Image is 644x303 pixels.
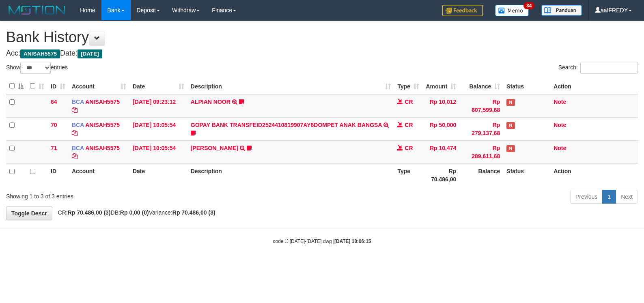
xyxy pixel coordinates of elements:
[580,62,638,74] input: Search:
[550,163,638,187] th: Action
[54,209,215,216] span: CR: DB: Variance:
[554,99,566,105] a: Note
[129,163,187,187] th: Date
[506,122,515,129] span: Has Note
[72,130,78,136] a: Copy ANISAH5575 to clipboard
[459,94,503,118] td: Rp 607,599,68
[51,122,57,128] span: 70
[394,78,422,94] th: Type: activate to sort column ascending
[20,62,51,74] select: Showentries
[422,117,459,140] td: Rp 50,000
[541,5,582,16] img: panduan.png
[68,209,111,216] strong: Rp 70.486,00 (3)
[550,78,638,94] th: Action
[78,49,102,58] span: [DATE]
[6,78,27,94] th: : activate to sort column descending
[405,145,413,151] span: CR
[69,78,129,94] th: Account: activate to sort column ascending
[172,209,215,216] strong: Rp 70.486,00 (3)
[422,140,459,163] td: Rp 10,474
[72,107,78,113] a: Copy ANISAH5575 to clipboard
[6,206,52,220] a: Toggle Descr
[459,140,503,163] td: Rp 289,611,68
[334,239,371,244] strong: [DATE] 10:06:15
[459,163,503,187] th: Balance
[394,163,422,187] th: Type
[506,145,515,152] span: Has Note
[72,145,84,151] span: BCA
[6,189,262,200] div: Showing 1 to 3 of 3 entries
[523,2,534,9] span: 34
[422,94,459,118] td: Rp 10,012
[47,163,69,187] th: ID
[187,78,394,94] th: Description: activate to sort column ascending
[422,163,459,187] th: Rp 70.486,00
[6,4,68,16] img: MOTION_logo.png
[187,163,394,187] th: Description
[6,49,638,58] h4: Acc: Date:
[405,99,413,105] span: CR
[503,78,550,94] th: Status
[6,62,68,74] label: Show entries
[405,122,413,128] span: CR
[20,49,60,58] span: ANISAH5575
[120,209,149,216] strong: Rp 0,00 (0)
[554,122,566,128] a: Note
[602,190,616,204] a: 1
[72,99,84,105] span: BCA
[51,99,57,105] span: 64
[51,145,57,151] span: 71
[503,163,550,187] th: Status
[459,117,503,140] td: Rp 279,137,68
[72,122,84,128] span: BCA
[191,99,230,105] a: ALPIAN NOOR
[47,78,69,94] th: ID: activate to sort column ascending
[129,78,187,94] th: Date: activate to sort column ascending
[85,99,120,105] a: ANISAH5575
[129,117,187,140] td: [DATE] 10:05:54
[554,145,566,151] a: Note
[273,239,371,244] small: code © [DATE]-[DATE] dwg |
[191,145,238,151] a: [PERSON_NAME]
[129,140,187,163] td: [DATE] 10:05:54
[72,153,78,159] a: Copy ANISAH5575 to clipboard
[570,190,603,204] a: Previous
[422,78,459,94] th: Amount: activate to sort column ascending
[191,122,382,128] a: GOPAY BANK TRANSFEID2524410819907AY6DOMPET ANAK BANGSA
[616,190,638,204] a: Next
[442,5,483,16] img: Feedback.jpg
[6,29,638,45] h1: Bank History
[85,145,120,151] a: ANISAH5575
[558,62,638,74] label: Search:
[459,78,503,94] th: Balance: activate to sort column ascending
[495,5,529,16] img: Button%20Memo.svg
[85,122,120,128] a: ANISAH5575
[69,163,129,187] th: Account
[27,78,47,94] th: : activate to sort column ascending
[129,94,187,118] td: [DATE] 09:23:12
[506,99,515,106] span: Has Note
